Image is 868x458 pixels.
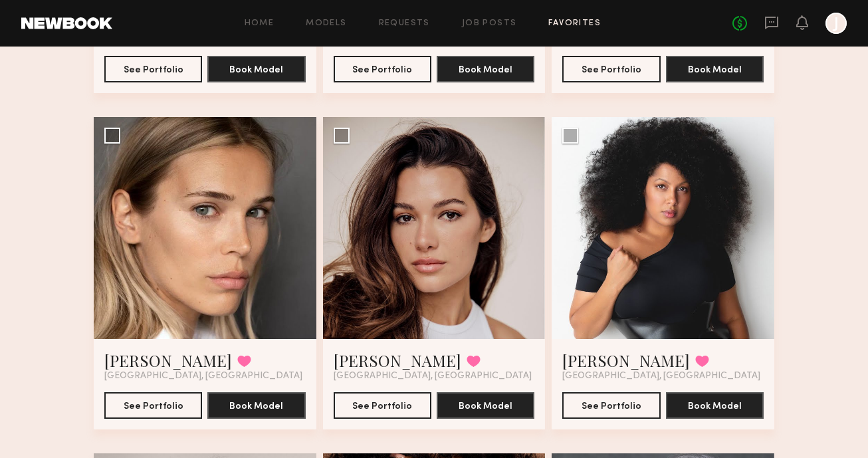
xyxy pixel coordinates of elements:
[334,56,431,82] button: See Portfolio
[562,392,660,419] button: See Portfolio
[306,19,346,28] a: Models
[104,392,202,419] button: See Portfolio
[437,392,534,419] button: Book Model
[104,56,202,82] button: See Portfolio
[207,63,305,74] a: Book Model
[825,13,847,34] a: J
[437,56,534,82] button: Book Model
[379,19,430,28] a: Requests
[334,371,532,382] span: [GEOGRAPHIC_DATA], [GEOGRAPHIC_DATA]
[666,400,764,411] a: Book Model
[562,371,760,382] span: [GEOGRAPHIC_DATA], [GEOGRAPHIC_DATA]
[437,400,534,411] a: Book Model
[334,350,461,371] a: [PERSON_NAME]
[666,63,764,74] a: Book Model
[666,392,764,419] button: Book Model
[462,19,517,28] a: Job Posts
[207,400,305,411] a: Book Model
[207,56,305,82] button: Book Model
[207,392,305,419] button: Book Model
[104,371,302,382] span: [GEOGRAPHIC_DATA], [GEOGRAPHIC_DATA]
[562,350,690,371] a: [PERSON_NAME]
[245,19,274,28] a: Home
[437,63,534,74] a: Book Model
[562,56,660,82] button: See Portfolio
[104,350,232,371] a: [PERSON_NAME]
[334,392,431,419] button: See Portfolio
[548,19,601,28] a: Favorites
[666,56,764,82] button: Book Model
